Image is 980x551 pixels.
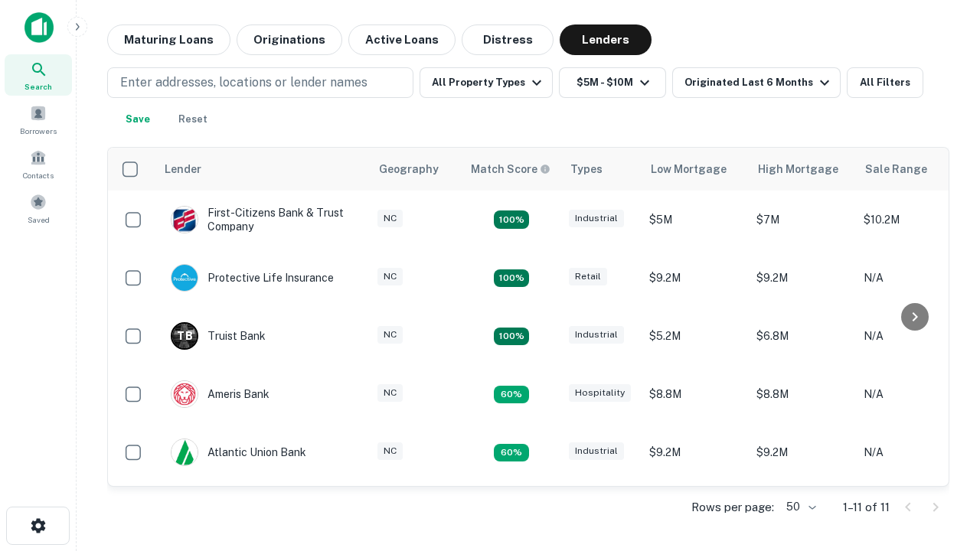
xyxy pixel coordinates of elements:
div: Low Mortgage [651,160,727,178]
div: NC [377,210,403,227]
button: Reset [168,104,217,135]
td: $9.2M [749,423,856,481]
h6: Match Score [471,161,547,178]
p: T B [177,328,192,344]
div: 50 [780,496,818,518]
span: Saved [28,214,50,226]
div: Matching Properties: 1, hasApolloMatch: undefined [494,444,529,462]
button: Active Loans [348,24,456,55]
div: Protective Life Insurance [171,264,334,292]
div: Industrial [569,326,624,344]
button: Enter addresses, locations or lender names [107,67,413,98]
button: Lenders [560,24,652,55]
p: Rows per page: [691,498,774,517]
span: Borrowers [20,125,57,137]
div: High Mortgage [758,160,838,178]
div: Retail [569,268,607,285]
th: Lender [155,148,370,191]
div: NC [377,268,403,285]
div: First-citizens Bank & Trust Company [171,206,354,233]
button: All Filters [847,67,923,98]
img: picture [171,207,198,233]
div: Geography [379,160,439,178]
div: Lender [165,160,201,178]
div: Industrial [569,210,624,227]
div: Hospitality [569,384,631,402]
td: $6.3M [642,481,749,540]
td: $9.2M [642,423,749,481]
p: 1–11 of 11 [843,498,890,517]
div: Matching Properties: 2, hasApolloMatch: undefined [494,269,529,288]
td: $9.2M [642,249,749,307]
a: Search [5,54,72,96]
button: Originations [237,24,342,55]
td: $6.3M [749,481,856,540]
th: High Mortgage [749,148,856,191]
div: Types [570,160,603,178]
div: Ameris Bank [171,380,269,408]
td: $5M [642,191,749,249]
div: Originated Last 6 Months [684,73,834,92]
div: NC [377,384,403,402]
button: All Property Types [420,67,553,98]
a: Contacts [5,143,72,184]
img: picture [171,439,198,465]
button: Maturing Loans [107,24,230,55]
th: Types [561,148,642,191]
div: Capitalize uses an advanced AI algorithm to match your search with the best lender. The match sco... [471,161,550,178]
img: picture [171,381,198,407]
div: Matching Properties: 1, hasApolloMatch: undefined [494,386,529,404]
iframe: Chat Widget [903,380,980,453]
td: $9.2M [749,249,856,307]
button: Originated Last 6 Months [672,67,841,98]
td: $5.2M [642,307,749,365]
a: Borrowers [5,99,72,140]
p: Enter addresses, locations or lender names [120,73,367,92]
img: picture [171,265,198,291]
td: $8.8M [642,365,749,423]
td: $7M [749,191,856,249]
div: Sale Range [865,160,927,178]
div: Matching Properties: 3, hasApolloMatch: undefined [494,328,529,346]
div: Industrial [569,442,624,460]
td: $8.8M [749,365,856,423]
div: NC [377,442,403,460]
button: $5M - $10M [559,67,666,98]
a: Saved [5,187,72,229]
span: Search [24,80,52,93]
th: Low Mortgage [642,148,749,191]
img: capitalize-icon.png [24,12,54,43]
div: Matching Properties: 2, hasApolloMatch: undefined [494,210,529,229]
button: Distress [462,24,554,55]
th: Capitalize uses an advanced AI algorithm to match your search with the best lender. The match sco... [462,148,561,191]
div: Truist Bank [171,322,266,350]
td: $6.8M [749,307,856,365]
div: Atlantic Union Bank [171,439,306,466]
span: Contacts [23,169,54,181]
th: Geography [370,148,462,191]
button: Save your search to get updates of matches that match your search criteria. [113,104,162,135]
div: NC [377,326,403,344]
